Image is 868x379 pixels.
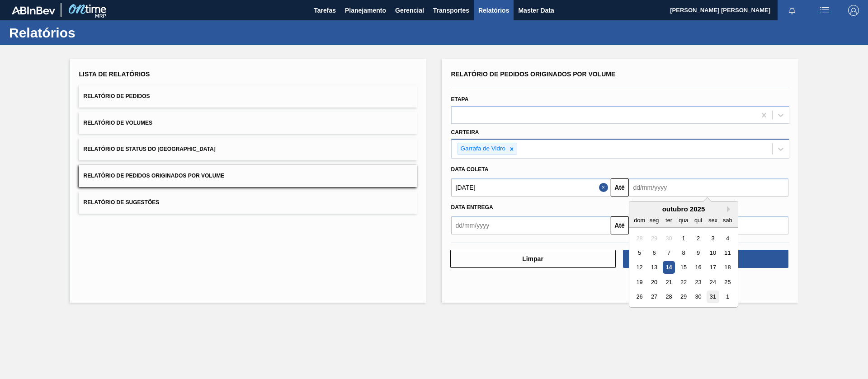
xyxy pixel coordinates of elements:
[677,291,689,303] div: Choose quarta-feira, 29 de outubro de 2025
[648,276,660,288] div: Choose segunda-feira, 20 de outubro de 2025
[450,250,616,268] button: Limpar
[451,178,611,197] input: dd/mm/yyyy
[692,214,704,226] div: qui
[648,247,660,259] div: Choose segunda-feira, 6 de outubro de 2025
[433,5,469,16] span: Transportes
[633,276,646,288] div: Choose domingo, 19 de outubro de 2025
[395,5,424,16] span: Gerencial
[721,291,733,303] div: Choose sábado, 1 de novembro de 2025
[677,232,689,244] div: Choose quarta-feira, 1 de outubro de 2025
[629,205,738,213] div: outubro 2025
[692,262,704,274] div: Choose quinta-feira, 16 de outubro de 2025
[662,214,675,226] div: ter
[721,232,733,244] div: Choose sábado, 4 de outubro de 2025
[648,232,660,244] div: Not available segunda-feira, 29 de setembro de 2025
[79,112,417,134] button: Relatório de Volumes
[707,276,719,288] div: Choose sexta-feira, 24 de outubro de 2025
[611,178,629,197] button: Até
[677,247,689,259] div: Choose quarta-feira, 8 de outubro de 2025
[662,291,675,303] div: Choose terça-feira, 28 de outubro de 2025
[84,199,160,206] span: Relatório de Sugestões
[648,214,660,226] div: seg
[648,291,660,303] div: Choose segunda-feira, 27 de outubro de 2025
[345,5,386,16] span: Planejamento
[451,70,616,78] span: Relatório de Pedidos Originados por Volume
[84,146,216,152] span: Relatório de Status do [GEOGRAPHIC_DATA]
[518,5,554,16] span: Master Data
[662,262,675,274] div: Choose terça-feira, 14 de outubro de 2025
[721,276,733,288] div: Choose sábado, 25 de outubro de 2025
[633,214,646,226] div: dom
[819,5,830,16] img: userActions
[662,232,675,244] div: Not available terça-feira, 30 de setembro de 2025
[778,4,807,17] button: Notificações
[451,204,493,211] span: Data Entrega
[79,138,417,160] button: Relatório de Status do [GEOGRAPHIC_DATA]
[727,206,733,212] button: Next Month
[707,262,719,274] div: Choose sexta-feira, 17 de outubro de 2025
[451,216,611,234] input: dd/mm/yyyy
[721,262,733,274] div: Choose sábado, 18 de outubro de 2025
[599,178,611,197] button: Close
[692,247,704,259] div: Choose quinta-feira, 9 de outubro de 2025
[692,276,704,288] div: Choose quinta-feira, 23 de outubro de 2025
[721,247,733,259] div: Choose sábado, 11 de outubro de 2025
[707,247,719,259] div: Choose sexta-feira, 10 de outubro de 2025
[662,276,675,288] div: Choose terça-feira, 21 de outubro de 2025
[79,70,150,78] span: Lista de Relatórios
[633,247,646,259] div: Choose domingo, 5 de outubro de 2025
[623,250,788,268] button: Download
[478,5,509,16] span: Relatórios
[707,214,719,226] div: sex
[692,232,704,244] div: Choose quinta-feira, 2 de outubro de 2025
[84,173,225,179] span: Relatório de Pedidos Originados por Volume
[677,214,689,226] div: qua
[707,291,719,303] div: Choose sexta-feira, 31 de outubro de 2025
[633,232,646,244] div: Not available domingo, 28 de setembro de 2025
[692,291,704,303] div: Choose quinta-feira, 30 de outubro de 2025
[84,120,152,126] span: Relatório de Volumes
[9,28,170,38] h1: Relatórios
[707,232,719,244] div: Choose sexta-feira, 3 de outubro de 2025
[677,276,689,288] div: Choose quarta-feira, 22 de outubro de 2025
[721,214,733,226] div: sab
[12,6,55,14] img: TNhmsLtSVTkK8tSr43FrP2fwEKptu5GPRR3wAAAABJRU5ErkJggg==
[451,166,489,173] span: Data coleta
[632,231,735,304] div: month 2025-10
[848,5,859,16] img: Logout
[677,262,689,274] div: Choose quarta-feira, 15 de outubro de 2025
[633,262,646,274] div: Choose domingo, 12 de outubro de 2025
[648,262,660,274] div: Choose segunda-feira, 13 de outubro de 2025
[629,178,788,197] input: dd/mm/yyyy
[79,85,417,108] button: Relatório de Pedidos
[79,165,417,187] button: Relatório de Pedidos Originados por Volume
[662,247,675,259] div: Choose terça-feira, 7 de outubro de 2025
[451,96,469,103] label: Etapa
[84,93,150,99] span: Relatório de Pedidos
[633,291,646,303] div: Choose domingo, 26 de outubro de 2025
[451,129,479,136] label: Carteira
[611,216,629,234] button: Até
[458,143,507,154] div: Garrafa de Vidro
[314,5,336,16] span: Tarefas
[79,192,417,214] button: Relatório de Sugestões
